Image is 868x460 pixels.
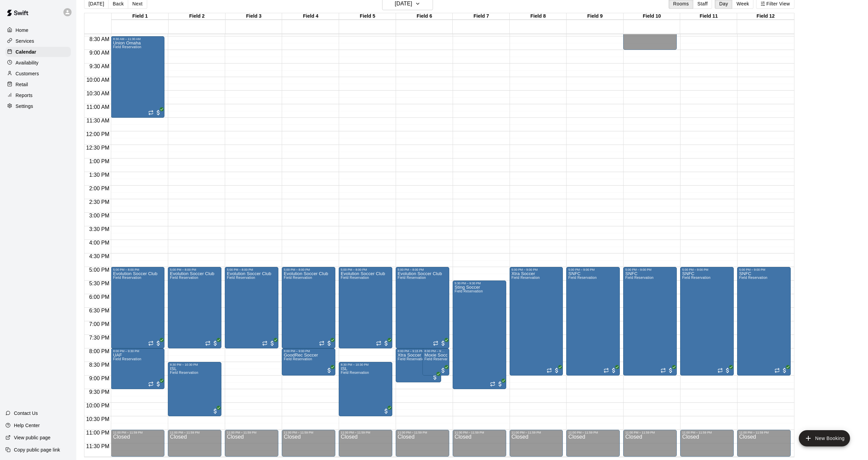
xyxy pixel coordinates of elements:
span: All customers have paid [269,340,276,347]
a: Services [5,36,71,46]
a: Settings [5,101,71,111]
span: Field Reservation [113,276,141,280]
div: 8:00 PM – 9:00 PM [425,349,447,353]
a: Customers [5,69,71,79]
span: 9:00 AM [88,50,111,56]
div: 11:00 PM – 11:59 PM: Closed [225,430,278,457]
div: 5:00 PM – 8:00 PM: Evolution Soccer Club [396,267,449,348]
span: Field Reservation [568,276,596,280]
span: Recurring event [433,341,438,346]
div: 8:00 PM – 9:00 PM: GoodRec Soccer [282,348,335,376]
span: 10:00 PM [84,403,111,408]
div: 8:00 PM – 9:15 PM [398,349,439,353]
div: Reports [5,90,71,100]
a: Calendar [5,47,71,57]
div: 8:30 PM – 10:30 PM: ISL [168,362,221,416]
div: 5:00 PM – 8:00 PM: Evolution Soccer Club [111,267,164,348]
span: All customers have paid [553,367,560,374]
div: 5:00 PM – 9:00 PM [682,268,732,271]
div: 5:00 PM – 8:00 PM: Evolution Soccer Club [282,267,335,348]
span: Recurring event [148,381,154,387]
div: 5:00 PM – 9:00 PM: SNFC [623,267,677,376]
div: Closed [170,434,219,459]
span: 8:30 PM [87,362,111,368]
span: 11:00 AM [85,104,111,110]
p: View public page [14,434,51,441]
p: Copy public page link [14,446,60,453]
div: 8:00 PM – 9:30 PM: UAF [111,348,164,389]
div: Field 7 [453,13,510,20]
div: Closed [341,434,390,459]
div: 5:00 PM – 9:00 PM: Xtra Soccer [510,267,563,376]
span: 11:00 PM [84,430,111,436]
div: 5:00 PM – 8:00 PM [341,268,390,271]
div: Closed [739,434,789,459]
div: 5:00 PM – 9:00 PM [512,268,561,271]
span: 10:30 AM [85,91,111,96]
div: Field 6 [396,13,453,20]
div: 5:00 PM – 8:00 PM: Evolution Soccer Club [168,267,221,348]
span: 12:30 PM [84,145,111,151]
span: Recurring event [376,341,381,346]
div: 5:30 PM – 9:30 PM: Sting Soccer [453,281,506,389]
span: Field Reservation [227,276,255,280]
span: All customers have paid [724,367,731,374]
div: 8:30 AM – 11:30 AM [113,37,162,41]
div: 8:30 PM – 10:30 PM [170,363,219,366]
div: Closed [284,434,333,459]
div: Field 8 [510,13,567,20]
div: 8:00 PM – 9:30 PM [113,349,162,353]
div: 11:00 PM – 11:59 PM: Closed [111,430,164,457]
div: 11:00 PM – 11:59 PM: Closed [168,430,221,457]
span: Field Reservation [512,276,540,280]
p: Reports [16,92,33,99]
div: 11:00 PM – 11:59 PM: Closed [510,430,563,457]
span: 4:30 PM [87,253,111,259]
span: All customers have paid [432,374,438,381]
div: Closed [455,434,504,459]
div: 11:00 PM – 11:59 PM: Closed [623,430,677,457]
span: 7:30 PM [87,335,111,341]
a: Home [5,25,71,35]
div: Field 10 [624,13,680,20]
span: Field Reservation [625,276,653,280]
span: 8:00 PM [87,348,111,354]
div: Retail [5,79,71,90]
div: 5:00 PM – 8:00 PM [113,268,162,271]
p: Settings [16,103,33,110]
div: 11:00 PM – 11:59 PM [113,431,162,434]
div: 5:00 PM – 9:00 PM: SNFC [566,267,620,376]
div: 11:00 PM – 11:59 PM [568,431,618,434]
span: Field Reservation [341,371,369,375]
div: Closed [568,434,618,459]
span: All customers have paid [610,367,617,374]
span: All customers have paid [440,367,447,374]
div: 8:30 PM – 10:30 PM: ISL [339,362,392,416]
div: Field 3 [225,13,282,20]
span: Field Reservation [398,357,426,361]
div: Closed [512,434,561,459]
span: All customers have paid [440,340,447,347]
span: Field Reservation [170,276,198,280]
div: Closed [625,434,675,459]
div: 11:00 PM – 11:59 PM [227,431,276,434]
div: Field 12 [737,13,794,20]
button: add [799,430,850,446]
div: 11:00 PM – 11:59 PM: Closed [566,430,620,457]
div: 5:00 PM – 8:00 PM [227,268,276,271]
div: 11:00 PM – 11:59 PM [512,431,561,434]
span: Field Reservation [341,276,369,280]
span: Field Reservation [113,45,141,49]
div: Field 5 [339,13,396,20]
div: Field 11 [680,13,737,20]
span: 1:30 PM [87,172,111,178]
span: Field Reservation [398,276,426,280]
p: Calendar [16,49,36,55]
div: 11:00 PM – 11:59 PM: Closed [282,430,335,457]
span: 2:00 PM [87,186,111,191]
span: Field Reservation [739,276,767,280]
span: Recurring event [774,368,780,373]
